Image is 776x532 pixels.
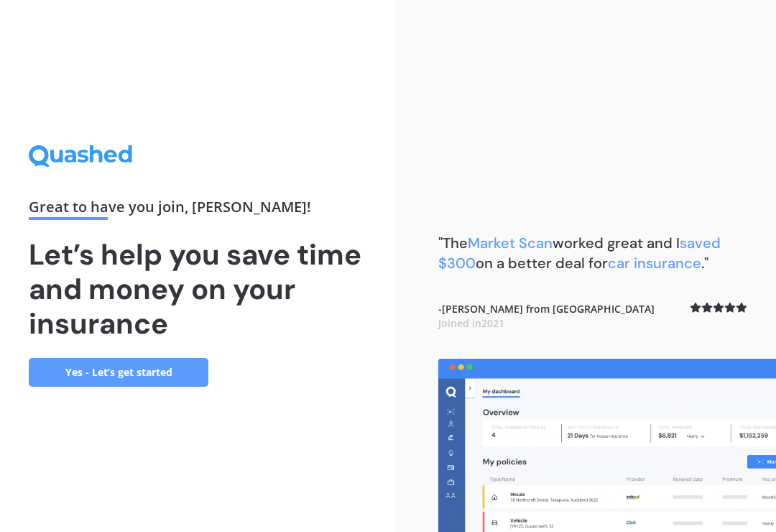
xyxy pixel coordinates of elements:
h1: Let’s help you save time and money on your insurance [29,237,366,341]
a: Yes - Let’s get started [29,358,208,387]
img: dashboard.webp [438,359,776,532]
span: saved $300 [438,234,721,272]
span: car insurance [608,254,701,272]
span: Joined in 2021 [438,316,504,330]
div: Great to have you join , [PERSON_NAME] ! [29,200,366,220]
b: - [PERSON_NAME] from [GEOGRAPHIC_DATA] [438,302,655,330]
b: "The worked great and I on a better deal for ." [438,234,721,272]
span: Market Scan [468,234,553,252]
